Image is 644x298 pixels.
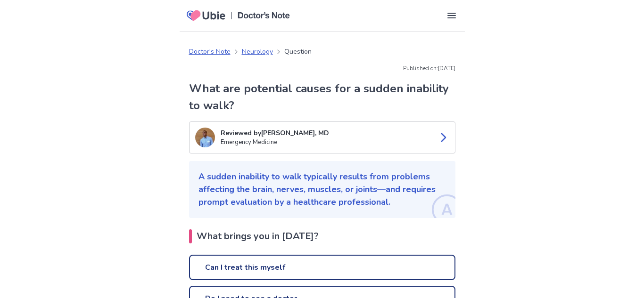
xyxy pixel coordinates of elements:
[189,47,312,56] nav: breadcrumb
[284,47,312,56] p: Question
[221,128,430,138] p: Reviewed by [PERSON_NAME], MD
[189,47,231,56] a: Doctor's Note
[189,229,455,243] h2: What brings you in [DATE]?
[195,128,215,147] img: Tomas Diaz
[242,47,273,56] a: Neurology
[189,80,455,114] h1: What are potential causes for a sudden inability to walk?
[189,64,455,72] p: Published on: [DATE]
[189,255,455,280] a: Can I treat this myself
[198,170,446,209] p: A sudden inability to walk typically results from problems affecting the brain, nerves, muscles, ...
[189,121,455,153] a: Tomas DiazReviewed by[PERSON_NAME], MDEmergency Medicine
[238,12,290,19] img: Doctors Note Logo
[221,138,430,147] p: Emergency Medicine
